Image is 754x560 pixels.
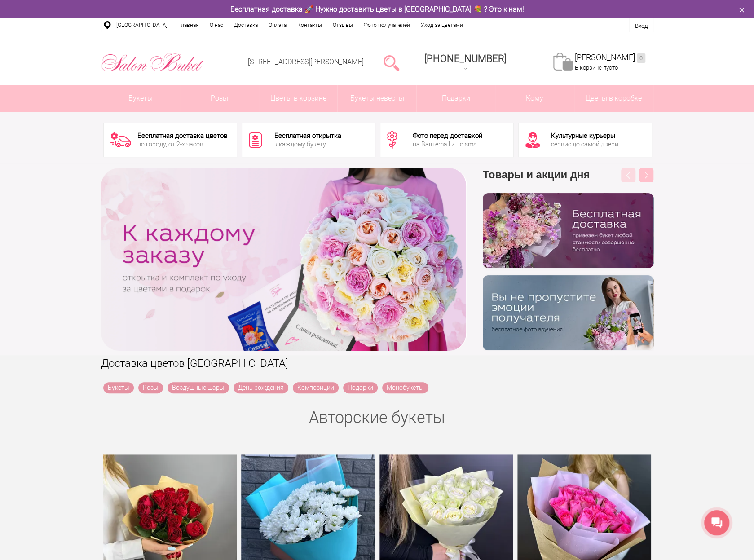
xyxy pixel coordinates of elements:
[111,18,173,32] a: [GEOGRAPHIC_DATA]
[483,275,653,350] img: v9wy31nijnvkfycrkduev4dhgt9psb7e.png.webp
[575,64,618,71] span: В корзине пусто
[94,4,660,14] div: Бесплатная доставка 🚀 Нужно доставить цветы в [GEOGRAPHIC_DATA] 💐 ? Это к нам!
[259,85,338,112] a: Цветы в корзине
[575,53,645,63] a: [PERSON_NAME]
[483,193,653,268] img: hpaj04joss48rwypv6hbykmvk1dj7zyr.png.webp
[413,141,482,147] div: на Ваш email и по sms
[263,18,292,32] a: Оплата
[101,355,653,371] h1: Доставка цветов [GEOGRAPHIC_DATA]
[417,85,495,112] a: Подарки
[574,85,653,112] a: Цветы в коробке
[234,382,288,393] a: День рождения
[358,18,415,32] a: Фото получателей
[173,18,204,32] a: Главная
[292,18,327,32] a: Контакты
[138,382,163,393] a: Розы
[137,132,227,139] div: Бесплатная доставка цветов
[248,57,364,66] a: [STREET_ADDRESS][PERSON_NAME]
[274,132,341,139] div: Бесплатная открытка
[382,382,428,393] a: Монобукеты
[343,382,378,393] a: Подарки
[101,51,204,74] img: Цветы Нижний Новгород
[424,53,507,64] span: [PHONE_NUMBER]
[309,408,445,427] a: Авторские букеты
[413,132,482,139] div: Фото перед доставкой
[168,382,229,393] a: Воздушные шары
[415,18,468,32] a: Уход за цветами
[635,22,648,29] a: Вход
[495,85,574,112] span: Кому
[551,132,618,139] div: Культурные курьеры
[204,18,229,32] a: О нас
[229,18,263,32] a: Доставка
[327,18,358,32] a: Отзывы
[101,85,180,112] a: Букеты
[483,168,653,193] h3: Товары и акции дня
[293,382,339,393] a: Композиции
[637,53,645,63] ins: 0
[137,141,227,147] div: по городу, от 2-х часов
[103,382,134,393] a: Букеты
[180,85,259,112] a: Розы
[338,85,416,112] a: Букеты невесты
[274,141,341,147] div: к каждому букету
[551,141,618,147] div: сервис до самой двери
[639,168,653,182] button: Next
[419,50,512,75] a: [PHONE_NUMBER]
